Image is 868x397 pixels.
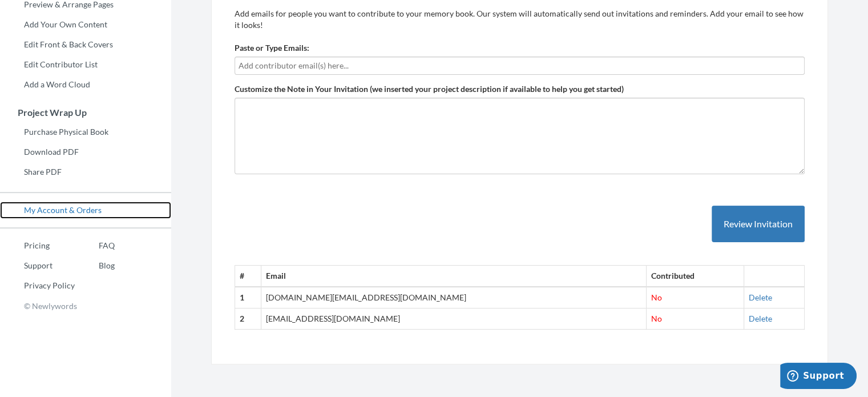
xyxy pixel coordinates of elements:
[780,363,857,391] iframe: Opens a widget where you can chat to one of our agents
[261,287,646,308] td: [DOMAIN_NAME][EMAIL_ADDRESS][DOMAIN_NAME]
[749,314,772,323] a: Delete
[261,308,646,330] td: [EMAIL_ADDRESS][DOMAIN_NAME]
[235,266,261,287] th: #
[646,266,744,287] th: Contributed
[235,42,309,54] label: Paste or Type Emails:
[235,83,624,95] label: Customize the Note in Your Invitation (we inserted your project description if available to help ...
[651,292,662,302] span: No
[651,314,662,323] span: No
[712,206,805,243] button: Review Invitation
[235,308,261,330] th: 2
[235,8,805,31] p: Add emails for people you want to contribute to your memory book. Our system will automatically s...
[261,266,646,287] th: Email
[75,257,115,274] a: Blog
[239,59,801,72] input: Add contributor email(s) here...
[235,287,261,308] th: 1
[749,292,772,302] a: Delete
[1,107,171,118] h3: Project Wrap Up
[75,237,115,254] a: FAQ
